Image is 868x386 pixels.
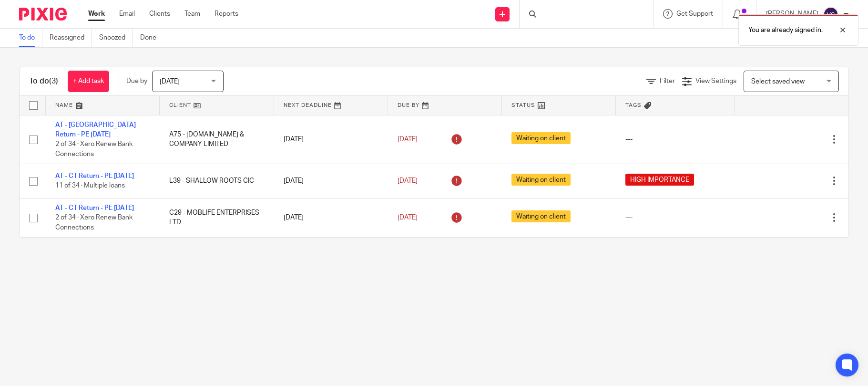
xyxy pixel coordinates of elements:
a: AT - CT Return - PE [DATE] [55,205,134,211]
a: To do [19,29,42,47]
div: --- [625,213,725,222]
span: Waiting on client [511,210,571,222]
p: Due by [126,76,147,86]
td: [DATE] [274,164,388,198]
span: HIGH IMPORTANCE [625,174,694,186]
span: Waiting on client [511,174,571,186]
a: Work [88,9,105,19]
h1: To do [29,76,58,86]
span: Filter [660,78,675,84]
p: You are already signed in. [748,25,823,35]
a: AT - [GEOGRAPHIC_DATA] Return - PE [DATE] [55,122,136,138]
span: [DATE] [398,177,418,184]
img: svg%3E [823,7,838,22]
span: 2 of 34 · Xero Renew Bank Connections [55,214,133,231]
a: Email [119,9,135,19]
td: A75 - [DOMAIN_NAME] & COMPANY LIMITED [160,115,274,164]
a: Reassigned [50,29,92,47]
a: Team [184,9,200,19]
span: [DATE] [160,78,180,85]
a: AT - CT Return - PE [DATE] [55,173,134,179]
a: Done [140,29,163,47]
span: 2 of 34 · Xero Renew Bank Connections [55,141,133,157]
td: [DATE] [274,115,388,164]
span: [DATE] [398,214,418,221]
a: Snoozed [99,29,133,47]
td: L39 - SHALLOW ROOTS CIC [160,164,274,198]
a: + Add task [68,71,109,92]
td: [DATE] [274,198,388,237]
a: Reports [214,9,238,19]
span: Select saved view [751,78,805,85]
span: Tags [625,103,642,108]
span: [DATE] [398,136,418,143]
span: View Settings [695,78,736,84]
span: (3) [49,77,58,85]
a: Clients [149,9,170,19]
img: Pixie [19,8,67,21]
span: 11 of 34 · Multiple loans [55,183,125,189]
td: C29 - MOBLIFE ENTERPRISES LTD [160,198,274,237]
span: Waiting on client [511,132,571,144]
div: --- [625,135,725,144]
